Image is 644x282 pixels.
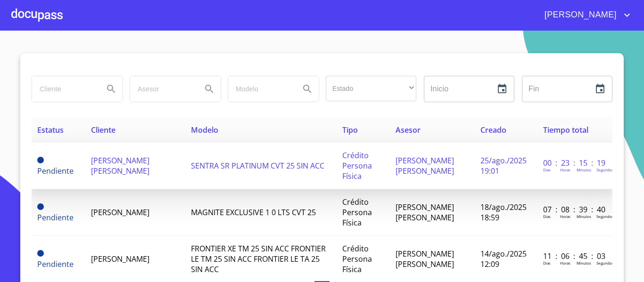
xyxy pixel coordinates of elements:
[577,260,591,266] p: Minutos
[37,212,74,223] span: Pendiente
[37,250,44,257] span: Pendiente
[228,76,292,102] input: search
[396,155,454,176] span: [PERSON_NAME] [PERSON_NAME]
[543,260,551,266] p: Dias
[543,251,607,261] p: 11 : 06 : 45 : 03
[296,78,319,100] button: Search
[543,167,551,172] p: Dias
[560,167,570,172] p: Horas
[543,204,607,215] p: 07 : 08 : 39 : 40
[91,155,149,176] span: [PERSON_NAME] [PERSON_NAME]
[37,166,74,176] span: Pendiente
[396,202,454,223] span: [PERSON_NAME] [PERSON_NAME]
[577,167,591,172] p: Minutos
[480,249,527,269] span: 14/ago./2025 12:09
[342,243,372,274] span: Crédito Persona Física
[596,167,614,172] p: Segundos
[537,8,633,23] button: account of current user
[37,125,64,135] span: Estatus
[480,125,506,135] span: Creado
[342,150,372,181] span: Crédito Persona Física
[91,254,149,264] span: [PERSON_NAME]
[480,202,527,223] span: 18/ago./2025 18:59
[191,207,316,218] span: MAGNITE EXCLUSIVE 1 0 LTS CVT 25
[130,76,194,102] input: search
[396,125,421,135] span: Asesor
[91,125,116,135] span: Cliente
[191,243,326,274] span: FRONTIER XE TM 25 SIN ACC FRONTIER LE TM 25 SIN ACC FRONTIER LE TA 25 SIN ACC
[543,158,607,168] p: 00 : 23 : 15 : 19
[560,260,570,266] p: Horas
[37,157,44,163] span: Pendiente
[543,125,588,135] span: Tiempo total
[396,249,454,269] span: [PERSON_NAME] [PERSON_NAME]
[560,214,570,219] p: Horas
[191,161,324,171] span: SENTRA SR PLATINUM CVT 25 SIN ACC
[191,125,218,135] span: Modelo
[596,260,614,266] p: Segundos
[198,78,221,100] button: Search
[91,207,149,218] span: [PERSON_NAME]
[342,125,358,135] span: Tipo
[577,214,591,219] p: Minutos
[537,8,621,23] span: [PERSON_NAME]
[543,214,551,219] p: Dias
[326,76,416,101] div: ​
[32,76,96,102] input: search
[37,203,44,210] span: Pendiente
[37,259,74,269] span: Pendiente
[100,78,123,100] button: Search
[596,214,614,219] p: Segundos
[342,197,372,228] span: Crédito Persona Física
[480,155,527,176] span: 25/ago./2025 19:01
